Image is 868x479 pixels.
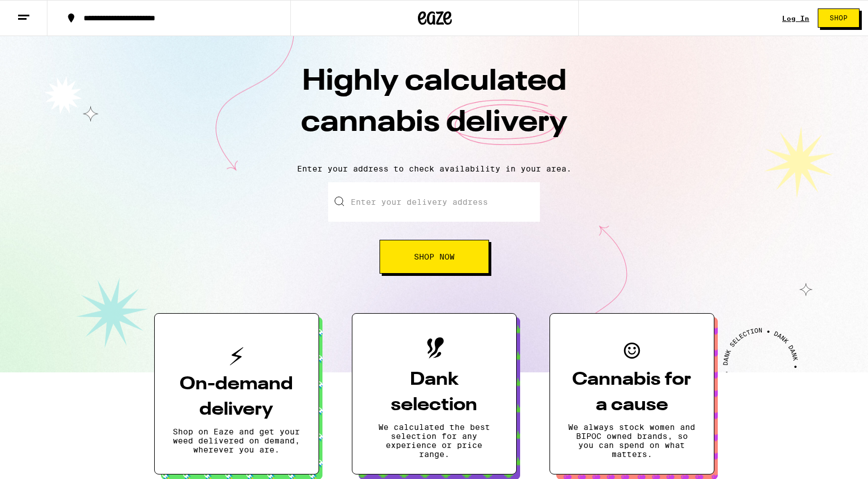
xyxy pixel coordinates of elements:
[173,372,300,423] h3: On-demand delivery
[370,423,498,459] p: We calculated the best selection for any experience or price range.
[782,15,809,22] a: Log In
[380,240,489,274] button: Shop Now
[352,313,517,474] button: Dank selectionWe calculated the best selection for any experience or price range.
[830,15,848,21] span: Shop
[328,182,540,222] input: Enter your delivery address
[237,61,632,155] h1: Highly calculated cannabis delivery
[818,8,860,28] button: Shop
[11,164,857,173] p: Enter your address to check availability in your area.
[568,367,696,418] h3: Cannabis for a cause
[549,313,714,474] button: Cannabis for a causeWe always stock women and BIPOC owned brands, so you can spend on what matters.
[414,253,455,261] span: Shop Now
[154,313,319,474] button: On-demand deliveryShop on Eaze and get your weed delivered on demand, wherever you are.
[370,367,498,418] h3: Dank selection
[568,423,696,459] p: We always stock women and BIPOC owned brands, so you can spend on what matters.
[809,8,868,28] a: Shop
[173,427,300,454] p: Shop on Eaze and get your weed delivered on demand, wherever you are.
[7,8,81,17] span: Hi. Need any help?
